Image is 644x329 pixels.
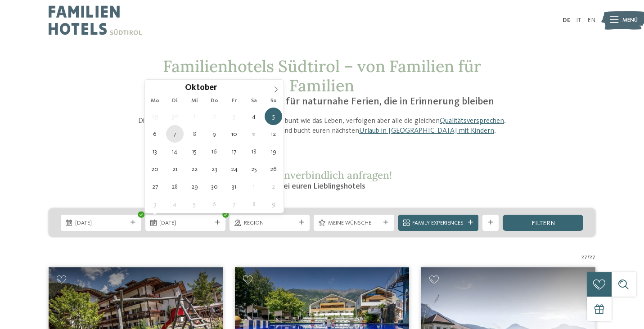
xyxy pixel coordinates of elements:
span: September 29, 2025 [146,108,164,125]
a: EN [587,17,595,23]
span: November 7, 2025 [225,195,243,213]
span: Oktober 6, 2025 [146,125,164,143]
span: Die Expertinnen und Experten für naturnahe Ferien, die in Erinnerung bleiben [149,97,494,107]
span: November 9, 2025 [265,195,282,213]
span: Oktober 11, 2025 [245,125,263,143]
input: Year [217,83,247,92]
span: Oktober 24, 2025 [225,160,243,178]
span: November 4, 2025 [166,195,184,213]
span: Oktober 16, 2025 [206,143,223,160]
span: Oktober 20, 2025 [146,160,164,178]
span: Oktober 22, 2025 [186,160,203,178]
span: Oktober 2, 2025 [206,108,223,125]
a: DE [563,17,570,23]
span: November 3, 2025 [146,195,164,213]
span: Bei euren Lieblingshotels [279,182,365,190]
span: Sa [244,98,264,104]
span: Di [165,98,185,104]
span: Oktober [185,84,217,93]
a: Qualitätsversprechen [440,117,504,125]
span: Oktober 31, 2025 [225,178,243,195]
span: Meine Wünsche [328,219,380,227]
span: Jetzt unverbindlich anfragen! [252,168,392,181]
span: Fr [224,98,244,104]
span: Oktober 13, 2025 [146,143,164,160]
p: Die sind so bunt wie das Leben, verfolgen aber alle die gleichen . Findet jetzt das Familienhotel... [130,116,515,136]
span: Oktober 23, 2025 [206,160,223,178]
span: November 5, 2025 [186,195,203,213]
span: Familienhotels Südtirol – von Familien für Familien [163,56,481,96]
span: Oktober 29, 2025 [186,178,203,195]
span: Oktober 15, 2025 [186,143,203,160]
span: Oktober 18, 2025 [245,143,263,160]
span: So [264,98,284,104]
span: Oktober 1, 2025 [186,108,203,125]
span: Menü [622,16,638,24]
span: November 1, 2025 [245,178,263,195]
span: Oktober 12, 2025 [265,125,282,143]
span: Oktober 21, 2025 [166,160,184,178]
span: Region [244,219,296,227]
span: Oktober 10, 2025 [225,125,243,143]
span: September 30, 2025 [166,108,184,125]
span: Oktober 9, 2025 [206,125,223,143]
a: IT [576,17,581,23]
span: Oktober 27, 2025 [146,178,164,195]
span: Oktober 28, 2025 [166,178,184,195]
span: filtern [531,220,555,226]
span: [DATE] [75,219,127,227]
span: Oktober 8, 2025 [186,125,203,143]
span: Oktober 26, 2025 [265,160,282,178]
span: Oktober 5, 2025 [265,108,282,125]
span: Oktober 4, 2025 [245,108,263,125]
span: Oktober 14, 2025 [166,143,184,160]
span: Mi [185,98,204,104]
span: Oktober 17, 2025 [225,143,243,160]
span: [DATE] [159,219,211,227]
span: Oktober 7, 2025 [166,125,184,143]
span: November 6, 2025 [206,195,223,213]
a: Urlaub in [GEOGRAPHIC_DATA] mit Kindern [359,127,494,135]
span: 27 [581,253,587,261]
span: Oktober 19, 2025 [265,143,282,160]
span: November 8, 2025 [245,195,263,213]
span: Family Experiences [412,219,464,227]
span: Do [204,98,224,104]
span: Oktober 25, 2025 [245,160,263,178]
span: November 2, 2025 [265,178,282,195]
span: Oktober 3, 2025 [225,108,243,125]
span: Mo [145,98,165,104]
span: Oktober 30, 2025 [206,178,223,195]
span: / [587,253,590,261]
span: 27 [590,253,595,261]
